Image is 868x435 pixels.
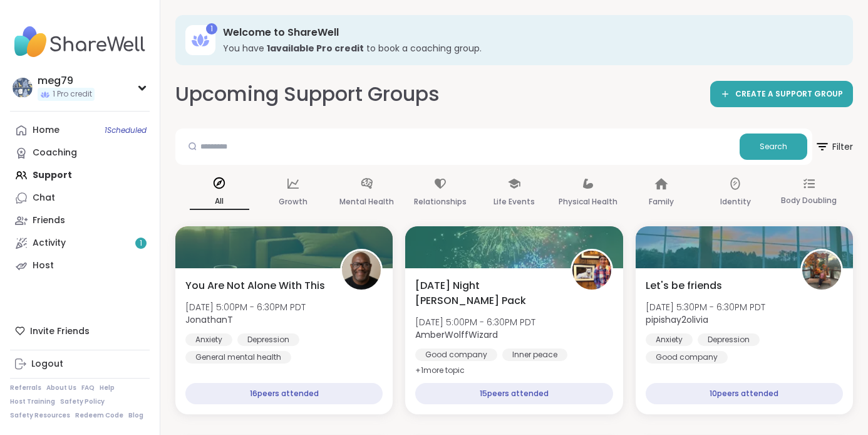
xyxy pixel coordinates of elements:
div: Anxiety [646,333,693,346]
div: Good company [415,349,497,361]
div: Logout [31,358,63,370]
img: ShareWell Nav Logo [10,20,150,64]
a: Safety Policy [60,397,105,406]
span: 1 Scheduled [105,125,147,135]
div: Depression [698,333,760,346]
a: Blog [128,411,143,420]
b: JonathanT [185,313,233,326]
span: You Are Not Alone With This [185,278,325,293]
div: Good company [646,351,728,364]
img: JonathanT [342,251,381,290]
div: Invite Friends [10,320,150,342]
a: Host [10,254,150,277]
p: Physical Health [559,194,617,209]
div: General mental health [185,351,291,364]
span: 1 [140,238,142,249]
span: [DATE] 5:30PM - 6:30PM PDT [646,301,765,313]
div: Anxiety [185,333,232,346]
img: pipishay2olivia [802,251,841,290]
h2: Upcoming Support Groups [175,80,440,108]
a: Friends [10,209,150,232]
div: Friends [33,214,65,227]
a: Home1Scheduled [10,119,150,142]
span: CREATE A SUPPORT GROUP [735,89,843,100]
div: Chat [33,192,55,204]
p: Growth [279,194,307,209]
a: Host Training [10,397,55,406]
div: Home [33,124,59,137]
span: [DATE] 5:00PM - 6:30PM PDT [185,301,306,313]
a: Referrals [10,384,41,392]
p: Mental Health [339,194,394,209]
b: AmberWolffWizard [415,328,498,341]
a: CREATE A SUPPORT GROUP [710,81,853,107]
span: [DATE] Night [PERSON_NAME] Pack [415,278,556,308]
div: meg79 [38,74,95,88]
div: 15 peers attended [415,383,612,404]
h3: You have to book a coaching group. [223,42,835,55]
button: Search [740,134,807,160]
button: Filter [815,128,853,165]
img: AmberWolffWizard [572,251,611,290]
p: Body Doubling [781,193,837,208]
a: Logout [10,353,150,375]
div: Inner peace [502,349,567,361]
span: Let's be friends [646,278,722,293]
div: Host [33,259,54,272]
p: Family [649,194,674,209]
p: Relationships [414,194,467,209]
span: Search [760,141,787,152]
img: meg79 [13,78,33,98]
b: pipishay2olivia [646,313,708,326]
a: Redeem Code [75,411,123,420]
a: About Us [46,384,76,392]
b: 1 available Pro credit [267,42,364,55]
div: Coaching [33,147,77,159]
a: Coaching [10,142,150,164]
p: All [190,194,249,210]
div: Activity [33,237,66,249]
a: FAQ [81,384,95,392]
a: Safety Resources [10,411,70,420]
span: Filter [815,132,853,162]
div: 10 peers attended [646,383,843,404]
a: Help [100,384,115,392]
div: 1 [206,23,217,34]
span: [DATE] 5:00PM - 6:30PM PDT [415,316,535,328]
div: Depression [237,333,299,346]
h3: Welcome to ShareWell [223,26,835,39]
a: Activity1 [10,232,150,254]
p: Life Events [493,194,535,209]
div: 16 peers attended [185,383,383,404]
span: 1 Pro credit [53,89,92,100]
p: Identity [720,194,751,209]
a: Chat [10,187,150,209]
